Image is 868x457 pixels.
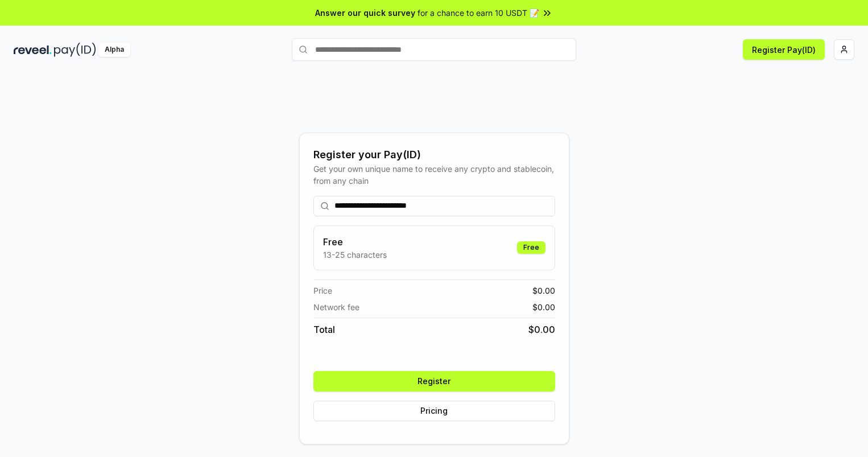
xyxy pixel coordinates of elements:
[313,285,332,297] span: Price
[313,147,555,163] div: Register your Pay(ID)
[313,301,359,313] span: Network fee
[517,241,545,254] div: Free
[313,401,555,421] button: Pricing
[743,39,825,60] button: Register Pay(ID)
[313,323,335,336] span: Total
[323,235,387,249] h3: Free
[532,285,555,297] span: $ 0.00
[323,249,387,261] p: 13-25 characters
[418,7,539,19] span: for a chance to earn 10 USDT 📝
[315,7,415,19] span: Answer our quick survey
[14,43,52,57] img: reveel_dark
[528,323,555,336] span: $ 0.00
[313,163,555,187] div: Get your own unique name to receive any crypto and stablecoin, from any chain
[532,301,555,313] span: $ 0.00
[98,43,130,57] div: Alpha
[54,43,96,57] img: pay_id
[313,371,555,392] button: Register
